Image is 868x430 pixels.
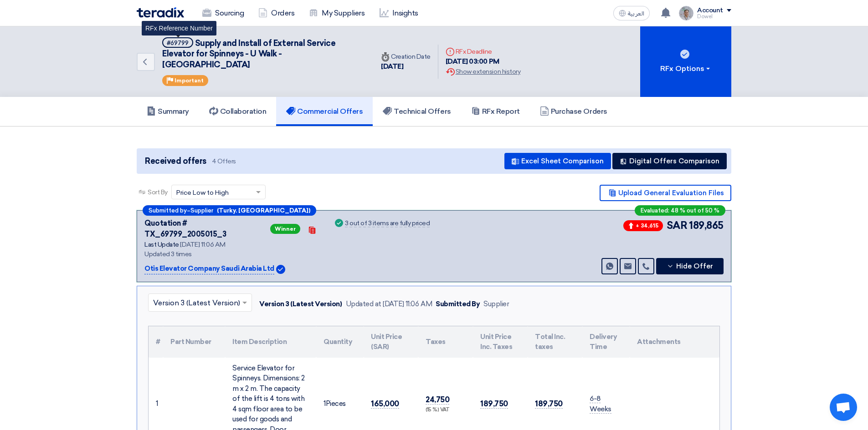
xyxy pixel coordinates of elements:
[613,6,650,20] button: العربية
[540,107,607,116] h5: Purchase Orders
[628,10,644,17] span: العربية
[162,38,335,70] span: Supply and Install of External Service Elevator for Spinneys - U Walk - [GEOGRAPHIC_DATA]
[195,3,251,23] a: Sourcing
[346,299,432,309] div: Updated at [DATE] 11:06 AM
[483,299,509,309] div: Supplier
[830,394,857,421] div: Open chat
[480,399,508,409] span: 189,750
[697,7,723,15] div: Account
[144,241,179,248] span: Last Update
[212,157,236,166] span: 4 Offers
[286,107,363,116] h5: Commercial Offers
[145,155,206,167] span: Received offers
[316,326,364,358] th: Quantity
[371,399,399,409] span: 165,000
[144,249,322,259] div: Updated 3 times
[381,61,431,72] div: [DATE]
[270,224,300,234] span: Winner
[381,52,431,61] div: Creation Date
[276,97,373,126] a: Commercial Offers
[471,107,520,116] h5: RFx Report
[137,97,199,126] a: Summary
[530,97,617,126] a: Purchase Orders
[679,6,693,20] img: IMG_1753965247717.jpg
[175,77,204,84] span: Important
[302,3,372,23] a: My Suppliers
[276,265,285,274] img: Verified Account
[383,107,451,116] h5: Technical Offers
[473,326,528,358] th: Unit Price Inc. Taxes
[697,14,731,19] div: Dowel
[535,399,563,409] span: 189,750
[689,218,724,233] span: 189,865
[143,205,316,216] div: –
[251,3,302,23] a: Orders
[446,47,520,56] div: RFx Deadline
[345,220,430,228] div: 3 out of 3 items are fully priced
[667,218,688,233] span: SAR
[630,326,719,358] th: Attachments
[582,326,630,358] th: Delivery Time
[364,326,418,358] th: Unit Price (SAR)
[225,326,316,358] th: Item Description
[612,153,727,169] button: Digital Offers Comparison
[209,107,267,116] h5: Collaboration
[217,207,310,213] b: (Turky. [GEOGRAPHIC_DATA])
[656,258,724,274] button: Hide Offer
[144,218,268,240] div: Quotation # TX_69799_2005015_3
[372,3,426,23] a: Insights
[676,263,713,270] span: Hide Offer
[426,395,449,405] span: 24,750
[149,207,187,213] span: Submitted by
[144,263,274,274] p: Otis Elevator Company Saudi Arabia Ltd
[528,326,582,358] th: Total Inc. taxes
[590,395,611,414] span: 6-8 Weeks
[446,67,520,76] div: Show extension history
[373,97,461,126] a: Technical Offers
[163,326,225,358] th: Part Number
[418,326,473,358] th: Taxes
[426,406,466,414] div: (15 %) VAT
[600,185,731,201] button: Upload General Evaluation Files
[259,299,342,309] div: Version 3 (Latest Version)
[167,40,189,46] div: #69799
[176,188,229,197] span: Price Low to High
[162,37,363,70] h5: Supply and Install of External Service Elevator for Spinneys - U Walk - Riyadh
[148,187,168,197] span: Sort By
[635,205,725,216] div: Evaluated: 48 % out of 50 %
[149,326,163,358] th: #
[137,7,184,18] img: Teradix logo
[504,153,611,169] button: Excel Sheet Comparison
[142,21,216,35] div: RFx Reference Number
[180,241,225,248] span: [DATE] 11:06 AM
[660,63,712,74] div: RFx Options
[640,26,731,97] button: RFx Options
[147,107,189,116] h5: Summary
[461,97,530,126] a: RFx Report
[324,400,326,408] span: 1
[436,299,480,309] div: Submitted By
[623,220,663,231] span: + 34,615
[446,56,520,67] div: [DATE] 03:00 PM
[199,97,277,126] a: Collaboration
[190,207,213,213] span: Supplier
